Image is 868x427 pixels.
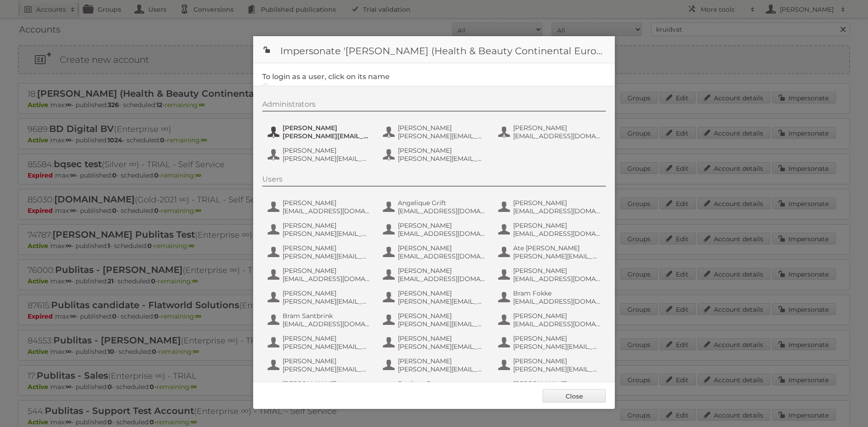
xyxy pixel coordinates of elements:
button: [PERSON_NAME] [PERSON_NAME][EMAIL_ADDRESS][DOMAIN_NAME] [497,379,604,397]
span: [PERSON_NAME] [398,334,486,343]
span: [PERSON_NAME] [513,380,601,388]
button: [PERSON_NAME] [EMAIL_ADDRESS][DOMAIN_NAME] [382,243,488,261]
button: [PERSON_NAME] [PERSON_NAME][EMAIL_ADDRESS][DOMAIN_NAME] [382,288,488,306]
span: [PERSON_NAME] [283,357,370,365]
button: Danique Bats [EMAIL_ADDRESS][DOMAIN_NAME] [382,379,488,397]
span: Bram Santbrink [283,312,370,320]
button: [PERSON_NAME] [EMAIL_ADDRESS][DOMAIN_NAME] [267,198,373,216]
span: [PERSON_NAME][EMAIL_ADDRESS][DOMAIN_NAME] [398,132,486,140]
legend: To login as a user, click on its name [262,72,390,81]
button: [PERSON_NAME] [EMAIL_ADDRESS][DOMAIN_NAME] [497,266,604,284]
button: Angelique Grift [EMAIL_ADDRESS][DOMAIN_NAME] [382,198,488,216]
button: Bram Santbrink [EMAIL_ADDRESS][DOMAIN_NAME] [267,311,373,329]
button: [PERSON_NAME] [EMAIL_ADDRESS][DOMAIN_NAME] [497,221,604,239]
span: [EMAIL_ADDRESS][DOMAIN_NAME] [283,207,370,215]
span: [EMAIL_ADDRESS][DOMAIN_NAME] [283,320,370,328]
button: [PERSON_NAME] [PERSON_NAME][EMAIL_ADDRESS][DOMAIN_NAME] [382,145,488,164]
span: [PERSON_NAME] [513,199,601,207]
button: [PERSON_NAME] [PERSON_NAME][EMAIL_ADDRESS][DOMAIN_NAME] [267,243,373,261]
span: [PERSON_NAME] [398,357,486,365]
span: [PERSON_NAME] [513,124,601,132]
span: [EMAIL_ADDRESS][DOMAIN_NAME] [513,132,601,140]
span: Ate [PERSON_NAME] [513,244,601,252]
button: [PERSON_NAME] [PERSON_NAME][EMAIL_ADDRESS][DOMAIN_NAME] [267,123,373,141]
span: [PERSON_NAME] [283,124,370,132]
span: [PERSON_NAME] [398,289,486,297]
span: [PERSON_NAME] [513,267,601,275]
span: [PERSON_NAME][EMAIL_ADDRESS][DOMAIN_NAME] [513,343,601,351]
button: [PERSON_NAME] [PERSON_NAME][EMAIL_ADDRESS][DOMAIN_NAME] [382,333,488,352]
button: [PERSON_NAME] [PERSON_NAME][EMAIL_ADDRESS][DOMAIN_NAME] [497,356,604,374]
span: [PERSON_NAME] [283,221,370,230]
span: [PERSON_NAME][EMAIL_ADDRESS][DOMAIN_NAME] [398,297,486,305]
span: [PERSON_NAME][EMAIL_ADDRESS][DOMAIN_NAME] [513,365,601,373]
span: [PERSON_NAME] [513,357,601,365]
button: [PERSON_NAME] [PERSON_NAME][EMAIL_ADDRESS][DOMAIN_NAME] [267,145,373,164]
span: [PERSON_NAME] [398,124,486,132]
span: [PERSON_NAME] [283,380,370,388]
button: [PERSON_NAME] [EMAIL_ADDRESS][DOMAIN_NAME] [267,379,373,397]
span: [PERSON_NAME] [283,244,370,252]
span: Angelique Grift [398,199,486,207]
span: [PERSON_NAME][EMAIL_ADDRESS][DOMAIN_NAME] [283,297,370,305]
button: [PERSON_NAME] [EMAIL_ADDRESS][DOMAIN_NAME] [382,266,488,284]
button: [PERSON_NAME] [PERSON_NAME][EMAIL_ADDRESS][DOMAIN_NAME] [382,123,488,141]
button: [PERSON_NAME] [EMAIL_ADDRESS][DOMAIN_NAME] [382,221,488,239]
span: [PERSON_NAME][EMAIL_ADDRESS][DOMAIN_NAME] [398,155,486,163]
button: [PERSON_NAME] [EMAIL_ADDRESS][DOMAIN_NAME] [497,311,604,329]
span: [PERSON_NAME][EMAIL_ADDRESS][DOMAIN_NAME] [283,252,370,260]
span: [PERSON_NAME] [283,199,370,207]
span: [PERSON_NAME][EMAIL_ADDRESS][DOMAIN_NAME] [398,320,486,328]
span: [EMAIL_ADDRESS][DOMAIN_NAME] [398,252,486,260]
span: [PERSON_NAME] [398,244,486,252]
span: [PERSON_NAME] [398,267,486,275]
span: [PERSON_NAME][EMAIL_ADDRESS][DOMAIN_NAME] [398,343,486,351]
h1: Impersonate '[PERSON_NAME] (Health & Beauty Continental Europe) B.V.' [253,36,615,63]
span: [PERSON_NAME] [283,267,370,275]
span: [PERSON_NAME] [513,312,601,320]
button: [PERSON_NAME] [PERSON_NAME][EMAIL_ADDRESS][DOMAIN_NAME] [267,288,373,306]
button: Ate [PERSON_NAME] [PERSON_NAME][EMAIL_ADDRESS][DOMAIN_NAME] [497,243,604,261]
span: [PERSON_NAME][EMAIL_ADDRESS][DOMAIN_NAME] [283,132,370,140]
span: Bram Fokke [513,289,601,297]
div: Users [262,175,606,187]
button: [PERSON_NAME] [PERSON_NAME][EMAIL_ADDRESS][DOMAIN_NAME] [382,356,488,374]
span: [EMAIL_ADDRESS][DOMAIN_NAME] [513,230,601,238]
span: [PERSON_NAME] [513,221,601,230]
span: [PERSON_NAME][EMAIL_ADDRESS][DOMAIN_NAME] [283,343,370,351]
span: [PERSON_NAME] [283,289,370,297]
button: [PERSON_NAME] [PERSON_NAME][EMAIL_ADDRESS][DOMAIN_NAME] [267,356,373,374]
span: [PERSON_NAME] [398,221,486,230]
div: Administrators [262,100,606,112]
button: [PERSON_NAME] [EMAIL_ADDRESS][DOMAIN_NAME] [497,198,604,216]
button: [PERSON_NAME] [EMAIL_ADDRESS][DOMAIN_NAME] [267,266,373,284]
span: [EMAIL_ADDRESS][DOMAIN_NAME] [513,297,601,305]
button: [PERSON_NAME] [EMAIL_ADDRESS][DOMAIN_NAME] [497,123,604,141]
span: [EMAIL_ADDRESS][DOMAIN_NAME] [283,275,370,283]
button: [PERSON_NAME] [PERSON_NAME][EMAIL_ADDRESS][DOMAIN_NAME] [267,333,373,352]
a: Close [542,389,606,403]
span: [PERSON_NAME][EMAIL_ADDRESS][DOMAIN_NAME] [513,252,601,260]
button: Bram Fokke [EMAIL_ADDRESS][DOMAIN_NAME] [497,288,604,306]
span: [EMAIL_ADDRESS][DOMAIN_NAME] [398,207,486,215]
button: [PERSON_NAME] [PERSON_NAME][EMAIL_ADDRESS][DOMAIN_NAME] [497,333,604,352]
button: [PERSON_NAME] [PERSON_NAME][EMAIL_ADDRESS][DOMAIN_NAME] [382,311,488,329]
span: [EMAIL_ADDRESS][DOMAIN_NAME] [513,320,601,328]
span: [EMAIL_ADDRESS][DOMAIN_NAME] [513,275,601,283]
span: [PERSON_NAME][EMAIL_ADDRESS][DOMAIN_NAME] [398,365,486,373]
span: [PERSON_NAME][EMAIL_ADDRESS][DOMAIN_NAME] [283,230,370,238]
span: [PERSON_NAME] [513,334,601,343]
span: [PERSON_NAME] [398,312,486,320]
button: [PERSON_NAME] [PERSON_NAME][EMAIL_ADDRESS][DOMAIN_NAME] [267,221,373,239]
span: [PERSON_NAME] [283,146,370,155]
span: [PERSON_NAME][EMAIL_ADDRESS][DOMAIN_NAME] [283,365,370,373]
span: [EMAIL_ADDRESS][DOMAIN_NAME] [398,275,486,283]
span: Danique Bats [398,380,486,388]
span: [EMAIL_ADDRESS][DOMAIN_NAME] [398,230,486,238]
span: [PERSON_NAME][EMAIL_ADDRESS][DOMAIN_NAME] [283,155,370,163]
span: [EMAIL_ADDRESS][DOMAIN_NAME] [513,207,601,215]
span: [PERSON_NAME] [398,146,486,155]
span: [PERSON_NAME] [283,334,370,343]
